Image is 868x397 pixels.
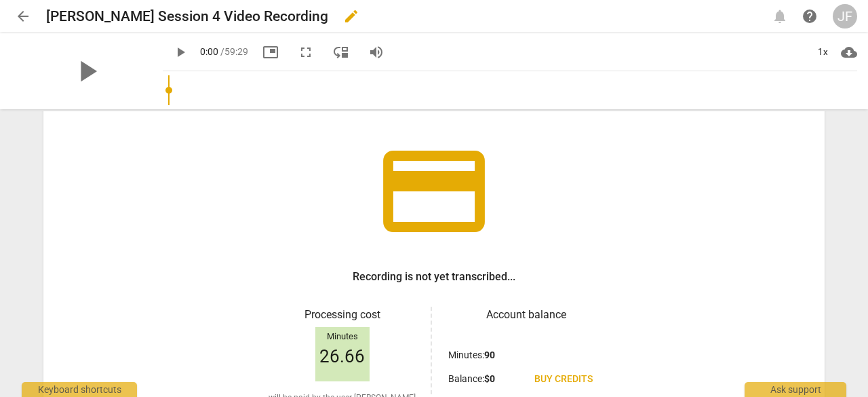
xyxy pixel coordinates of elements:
span: play_arrow [69,54,104,89]
p: Balance : [448,372,495,386]
a: Buy credits [524,367,604,392]
h3: Account balance [448,307,604,323]
b: 90 [484,349,495,360]
div: Ask support [745,382,846,397]
span: arrow_back [15,8,31,24]
span: edit [343,8,359,24]
button: View player as separate pane [329,40,353,64]
button: JF [833,4,857,29]
h2: [PERSON_NAME] Session 4 Video Recording [46,8,328,25]
span: fullscreen [298,44,314,60]
span: / 59:29 [220,46,248,57]
span: 26.66 [319,347,365,367]
button: Play [168,40,193,64]
span: help [802,8,818,24]
span: play_arrow [172,44,189,60]
span: volume_up [368,44,384,60]
span: move_down [333,44,349,60]
div: Keyboard shortcuts [22,382,137,397]
button: Volume [364,40,389,64]
p: Minutes : [448,348,495,362]
div: Minutes [315,332,370,342]
span: picture_in_picture [262,44,279,60]
h3: Recording is not yet transcribed... [353,269,515,285]
span: cloud_download [841,44,857,60]
button: Fullscreen [294,40,318,64]
b: $ 0 [484,373,495,384]
span: 0:00 [200,46,218,57]
button: Picture in picture [258,40,283,64]
div: 1x [810,41,835,63]
span: credit_card [373,130,495,252]
span: Buy credits [534,373,593,386]
a: Help [797,4,822,29]
h3: Processing cost [264,307,420,323]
